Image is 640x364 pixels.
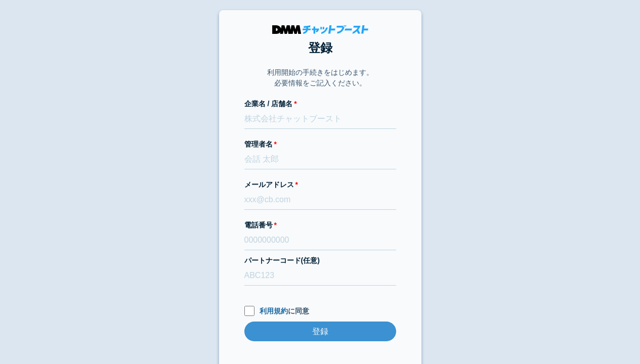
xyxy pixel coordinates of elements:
[244,99,396,109] label: 企業名 / 店舗名
[244,266,396,286] input: ABC123
[244,306,254,316] input: 利用規約に同意
[244,255,396,266] label: パートナーコード(任意)
[260,307,288,315] a: 利用規約
[244,39,396,57] h1: 登録
[244,139,396,150] label: 管理者名
[244,150,396,169] input: 会話 太郎
[244,306,396,316] label: に同意
[272,25,368,34] img: DMMチャットブースト
[244,322,396,341] input: 登録
[244,220,396,231] label: 電話番号
[244,179,396,190] label: メールアドレス
[267,67,373,88] p: 利用開始の手続きをはじめます。 必要情報をご記入ください。
[244,231,396,250] input: 0000000000
[244,190,396,210] input: xxx@cb.com
[244,109,396,129] input: 株式会社チャットブースト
